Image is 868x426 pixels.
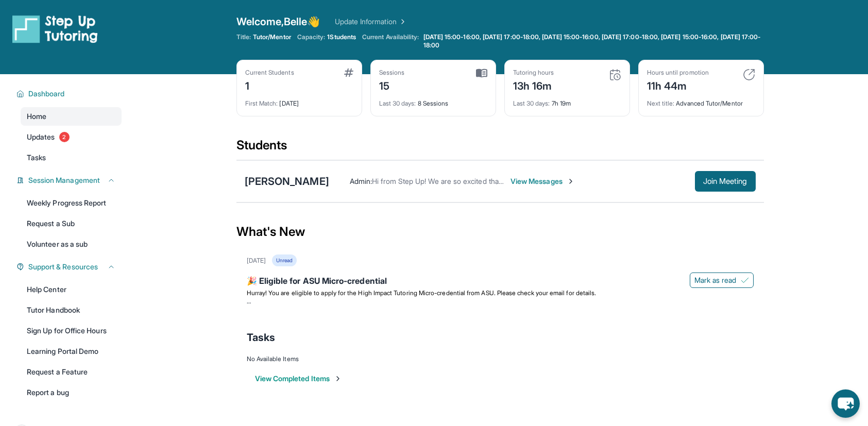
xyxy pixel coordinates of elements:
[703,178,747,184] span: Join Meeting
[743,69,755,81] img: card
[647,69,709,77] div: Hours until promotion
[350,177,372,185] span: Admin :
[513,77,554,93] div: 13h 16m
[247,289,597,297] span: Hurray! You are eligible to apply for the High Impact Tutoring Micro-credential from ASU. Please ...
[245,93,353,108] div: [DATE]
[335,16,407,27] a: Update Information
[21,383,122,402] a: Report a bug
[379,77,405,93] div: 15
[510,176,575,186] span: View Messages
[21,107,122,126] a: Home
[28,89,65,99] span: Dashboard
[831,389,860,418] button: chat-button
[647,77,709,93] div: 11h 44m
[647,93,755,108] div: Advanced Tutor/Mentor
[27,111,46,122] span: Home
[247,275,754,289] div: 🎉 Eligible for ASU Micro-credential
[741,276,749,284] img: Mark as read
[423,33,762,49] span: [DATE] 15:00-16:00, [DATE] 17:00-18:00, [DATE] 15:00-16:00, [DATE] 17:00-18:00, [DATE] 15:00-16:0...
[379,99,416,107] span: Last 30 days :
[21,214,122,233] a: Request a Sub
[21,128,122,146] a: Updates2
[694,275,737,285] span: Mark as read
[24,262,115,272] button: Support & Resources
[245,99,278,107] span: First Match :
[647,99,675,107] span: Next title :
[513,99,550,107] span: Last 30 days :
[609,69,621,81] img: card
[24,175,115,185] button: Session Management
[21,301,122,319] a: Tutor Handbook
[567,177,575,185] img: Chevron-Right
[255,373,342,384] button: View Completed Items
[421,33,764,49] a: [DATE] 15:00-16:00, [DATE] 17:00-18:00, [DATE] 15:00-16:00, [DATE] 17:00-18:00, [DATE] 15:00-16:0...
[236,137,764,160] div: Students
[327,33,356,41] span: 1 Students
[236,33,251,41] span: Title:
[21,235,122,253] a: Volunteer as a sub
[379,93,487,108] div: 8 Sessions
[513,93,621,108] div: 7h 19m
[245,174,329,189] div: [PERSON_NAME]
[513,69,554,77] div: Tutoring hours
[21,321,122,340] a: Sign Up for Office Hours
[344,69,353,77] img: card
[27,152,46,163] span: Tasks
[21,342,122,361] a: Learning Portal Demo
[362,33,419,49] span: Current Availability:
[245,69,294,77] div: Current Students
[236,209,764,254] div: What's New
[476,69,487,78] img: card
[236,14,320,29] span: Welcome, Belle 👋
[247,257,266,265] div: [DATE]
[59,132,70,142] span: 2
[297,33,326,41] span: Capacity:
[28,175,100,185] span: Session Management
[28,262,98,272] span: Support & Resources
[21,194,122,212] a: Weekly Progress Report
[27,132,55,142] span: Updates
[379,69,405,77] div: Sessions
[21,148,122,167] a: Tasks
[21,280,122,299] a: Help Center
[245,77,294,93] div: 1
[247,355,754,363] div: No Available Items
[272,254,297,266] div: Unread
[24,89,115,99] button: Dashboard
[253,33,291,41] span: Tutor/Mentor
[690,272,754,288] button: Mark as read
[397,16,407,27] img: Chevron Right
[12,14,98,43] img: logo
[21,363,122,381] a: Request a Feature
[695,171,756,192] button: Join Meeting
[247,330,275,345] span: Tasks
